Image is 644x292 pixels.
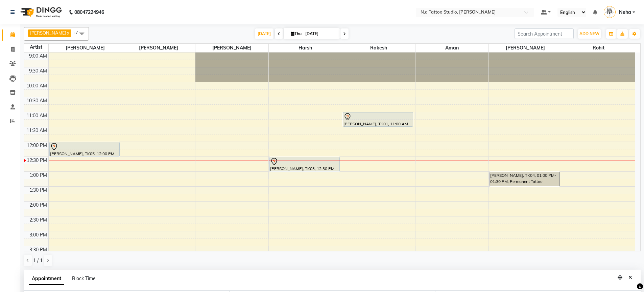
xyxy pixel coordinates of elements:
div: Artist [24,44,48,51]
div: 9:00 AM [28,53,48,60]
div: 10:00 AM [25,82,48,89]
span: Appointment [29,273,64,285]
span: Block Time [72,275,96,281]
span: [PERSON_NAME] [30,30,66,36]
div: 3:30 PM [28,246,48,253]
span: [PERSON_NAME] [49,44,122,52]
span: Rakesh [342,44,415,52]
div: [PERSON_NAME], TK05, 12:00 PM-12:30 PM, Permanent Tattoo [50,142,120,156]
div: 9:30 AM [28,67,48,75]
img: logo [17,3,64,22]
div: 1:30 PM [28,187,48,194]
div: 1:00 PM [28,172,48,179]
div: [PERSON_NAME], TK04, 01:00 PM-01:30 PM, Permanent Tattoo [490,172,560,186]
span: [PERSON_NAME] [122,44,195,52]
span: Neha [619,9,631,16]
div: [PERSON_NAME], TK01, 11:00 AM-11:30 AM, Permanent Tattoo [343,112,413,126]
span: [PERSON_NAME] [195,44,268,52]
span: Rohit [562,44,636,52]
span: Aman [415,44,488,52]
span: [PERSON_NAME] [489,44,562,52]
div: 10:30 AM [25,97,48,104]
div: 2:30 PM [28,216,48,224]
a: x [66,30,69,36]
img: Neha [604,6,616,18]
b: 08047224946 [74,3,104,22]
button: Close [625,272,635,283]
span: Thu [289,31,303,36]
input: 2025-10-02 [303,29,337,39]
div: 11:30 AM [25,127,48,134]
button: ADD NEW [578,29,601,39]
div: 3:00 PM [28,231,48,238]
span: Harsh [269,44,342,52]
div: 12:00 PM [25,142,48,149]
div: 12:30 PM [25,157,48,164]
div: [PERSON_NAME], TK03, 12:30 PM-01:00 PM, Permanent Tattoo [270,157,340,171]
span: [DATE] [255,28,273,39]
div: 2:00 PM [28,202,48,209]
div: 11:00 AM [25,112,48,119]
span: +7 [73,30,83,35]
span: 1 / 1 [33,257,43,264]
input: Search Appointment [515,28,574,39]
span: ADD NEW [579,31,599,36]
